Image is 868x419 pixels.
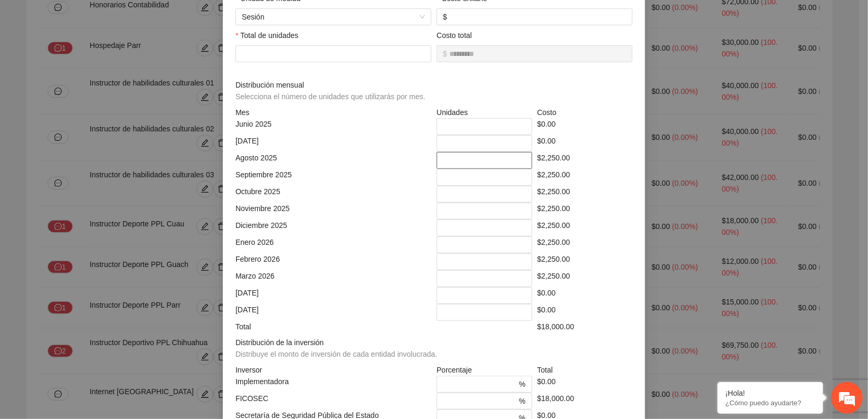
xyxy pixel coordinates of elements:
label: Costo total [437,30,472,41]
div: $0.00 [535,118,636,135]
div: $18,000.00 [535,321,636,332]
span: Sesión [242,9,425,25]
textarea: Escriba su mensaje y pulse “Intro” [5,288,201,325]
div: $18,000.00 [535,393,636,410]
span: Estamos en línea. [61,141,146,247]
div: $2,250.00 [535,253,636,270]
div: $2,250.00 [535,186,636,203]
div: $0.00 [535,304,636,321]
div: Total [233,321,434,332]
div: FICOSEC [233,393,434,410]
span: Distribución de la inversión [235,337,441,360]
div: Implementadora [233,376,434,393]
div: $0.00 [535,135,636,152]
div: Octubre 2025 [233,186,434,203]
div: $2,250.00 [535,220,636,236]
div: Porcentaje [434,364,535,376]
div: Septiembre 2025 [233,169,434,186]
div: Diciembre 2025 [233,220,434,236]
div: Febrero 2026 [233,253,434,270]
div: Junio 2025 [233,118,434,135]
div: Minimizar ventana de chat en vivo [173,5,199,31]
div: Total [535,364,636,376]
label: Total de unidades [235,30,298,41]
div: $0.00 [535,287,636,304]
div: $2,250.00 [535,203,636,220]
div: ¡Hola! [725,389,815,397]
span: Selecciona el número de unidades que utilizarás por mes. [235,92,426,101]
div: Noviembre 2025 [233,203,434,220]
span: % [519,395,525,407]
div: Marzo 2026 [233,270,434,287]
div: $2,250.00 [535,270,636,287]
span: $ [443,48,447,60]
div: $2,250.00 [535,169,636,186]
span: Distribución mensual [235,79,429,102]
span: $ [443,11,447,23]
span: % [519,378,525,390]
div: [DATE] [233,287,434,304]
div: $2,250.00 [535,236,636,253]
div: Costo [535,107,636,118]
div: [DATE] [233,135,434,152]
div: [DATE] [233,304,434,321]
div: Inversor [233,364,434,376]
div: Mes [233,107,434,118]
div: Agosto 2025 [233,152,434,169]
div: $0.00 [535,376,636,393]
div: Unidades [434,107,535,118]
div: $2,250.00 [535,152,636,169]
span: Distribuye el monto de inversión de cada entidad involucrada. [235,350,437,358]
p: ¿Cómo puedo ayudarte? [725,399,815,407]
div: Chatee con nosotros ahora [55,54,177,68]
div: Enero 2026 [233,236,434,253]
